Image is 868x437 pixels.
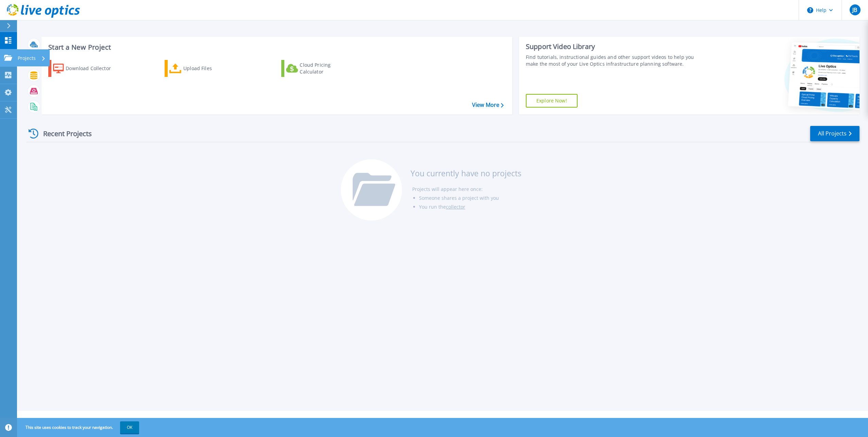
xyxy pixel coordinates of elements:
[281,60,357,77] a: Cloud Pricing Calculator
[810,126,859,141] a: All Projects
[419,203,521,211] li: You run the
[48,60,124,77] a: Download Collector
[526,54,702,67] div: Find tutorials, instructional guides and other support videos to help you make the most of your L...
[48,44,503,51] h3: Start a New Project
[412,185,521,194] li: Projects will appear here once:
[419,194,521,203] li: Someone shares a project with you
[165,60,240,77] a: Upload Files
[526,42,702,51] div: Support Video Library
[411,169,521,177] h3: You currently have no projects
[472,102,504,108] a: View More
[446,204,465,210] a: collector
[183,62,238,75] div: Upload Files
[66,62,120,75] div: Download Collector
[120,421,139,434] button: OK
[300,62,354,75] div: Cloud Pricing Calculator
[526,94,578,108] a: Explore Now!
[18,49,36,67] p: Projects
[26,125,101,142] div: Recent Projects
[19,421,139,434] span: This site uses cookies to track your navigation.
[852,7,857,13] span: JB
